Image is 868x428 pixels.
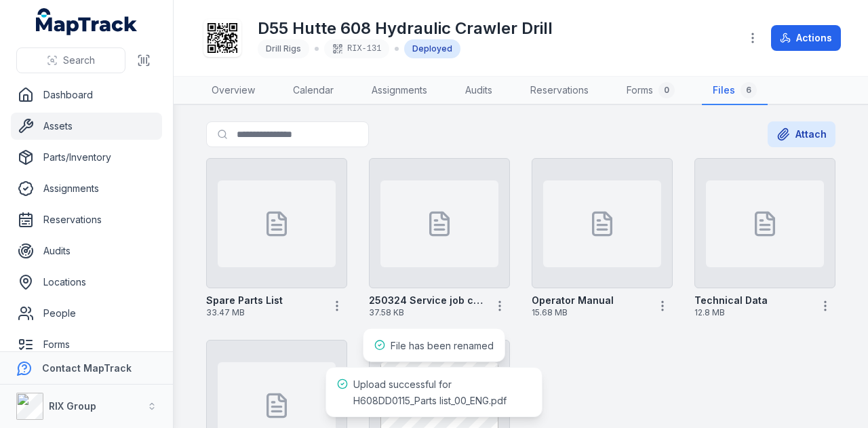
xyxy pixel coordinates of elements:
a: MapTrack [36,8,138,35]
strong: Contact MapTrack [42,362,132,374]
span: 33.47 MB [206,307,321,318]
button: Actions [771,25,841,51]
strong: Technical Data [694,294,768,307]
a: Overview [201,77,266,105]
strong: Spare Parts List [206,294,283,307]
a: Assets [11,113,162,140]
div: Deployed [404,39,460,58]
a: Calendar [282,77,344,105]
a: Forms [11,331,162,358]
span: 12.8 MB [694,307,810,318]
div: RIX-131 [324,39,389,58]
h1: D55 Hutte 608 Hydraulic Crawler Drill [258,18,553,39]
button: Attach [768,121,835,147]
span: 15.68 MB [532,307,647,318]
span: 37.58 KB [369,307,484,318]
a: Assignments [361,77,438,105]
a: People [11,300,162,327]
a: Reservations [11,206,162,233]
span: Drill Rigs [266,43,301,54]
a: Locations [11,269,162,296]
span: Upload successful for H608DD0115_Parts list_00_ENG.pdf [353,378,507,406]
span: Search [63,54,95,67]
div: 0 [658,82,675,98]
a: Forms0 [616,77,686,105]
a: Audits [454,77,503,105]
button: Search [16,47,125,73]
a: Audits [11,237,162,265]
a: Reservations [519,77,599,105]
a: Dashboard [11,81,162,109]
span: File has been renamed [391,340,494,351]
a: Files6 [702,77,768,105]
a: Parts/Inventory [11,144,162,171]
div: 6 [741,82,757,98]
strong: 250324 Service job card [369,294,484,307]
strong: RIX Group [49,400,96,412]
strong: Operator Manual [532,294,614,307]
a: Assignments [11,175,162,202]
